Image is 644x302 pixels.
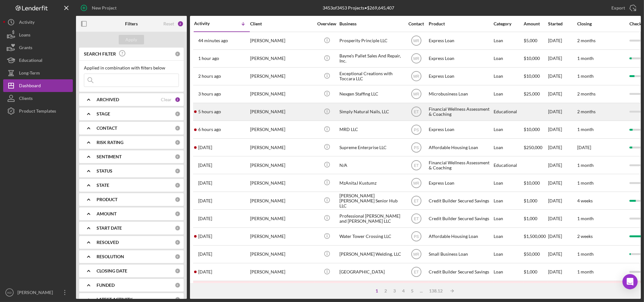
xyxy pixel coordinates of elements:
[198,234,212,239] time: 2025-08-26 15:37
[429,281,492,298] div: Microbusiness Loan
[175,140,180,145] div: 0
[19,41,32,56] div: Grants
[339,210,403,227] div: Professional [PERSON_NAME] and [PERSON_NAME] LLC
[250,157,313,174] div: [PERSON_NAME]
[577,109,596,114] time: 2 months
[494,139,523,156] div: Loan
[3,41,73,54] button: Grants
[339,68,403,85] div: Exceptional Creations with Toccara LLC
[429,86,492,102] div: Microbusiness Loan
[97,168,112,174] b: STATUS
[577,180,594,186] time: 1 month
[3,16,73,29] button: Activity
[3,54,73,67] button: Educational
[339,264,403,280] div: [GEOGRAPHIC_DATA]
[494,192,523,209] div: Loan
[198,56,219,61] time: 2025-08-28 20:08
[524,210,547,227] div: $1,000
[198,181,212,186] time: 2025-08-27 01:09
[250,103,313,120] div: [PERSON_NAME]
[548,157,577,174] div: [DATE]
[339,281,403,298] div: MRD LLC
[524,192,547,209] div: $1,000
[413,252,419,257] text: MR
[524,32,547,49] div: $5,000
[250,86,313,102] div: [PERSON_NAME]
[97,126,117,131] b: CONTACT
[119,35,144,44] button: Apply
[524,139,547,156] div: $250,000
[198,145,212,150] time: 2025-08-27 16:57
[84,51,116,56] b: SEARCH FILTER
[3,286,73,299] button: KD[PERSON_NAME]
[3,79,73,92] button: Dashboard
[548,86,577,102] div: [DATE]
[494,246,523,263] div: Loan
[524,264,547,280] div: $1,000
[250,281,313,298] div: [PERSON_NAME]
[577,21,625,26] div: Closing
[429,192,492,209] div: Credit Builder Secured Savings
[399,288,408,293] div: 4
[413,56,419,61] text: MR
[175,282,180,288] div: 0
[577,38,596,43] time: 2 months
[175,254,180,259] div: 0
[97,97,119,102] b: ARCHIVED
[97,197,117,202] b: PRODUCT
[577,91,596,96] time: 2 months
[524,21,547,26] div: Amount
[19,79,41,94] div: Dashboard
[250,174,313,191] div: [PERSON_NAME]
[548,121,577,138] div: [DATE]
[577,145,591,150] time: [DATE]
[250,68,313,85] div: [PERSON_NAME]
[198,38,228,43] time: 2025-08-28 20:26
[429,174,492,191] div: Express Loan
[524,228,547,245] div: $1,500,000
[339,50,403,67] div: Bayne's Pallet Sales And Repair, Inc.
[97,211,117,216] b: AMOUNT
[429,21,492,26] div: Product
[524,121,547,138] div: $10,000
[429,264,492,280] div: Credit Builder Secured Savings
[198,252,212,257] time: 2025-08-26 15:20
[3,92,73,105] button: Clients
[577,216,594,221] time: 1 month
[548,174,577,191] div: [DATE]
[605,2,641,14] button: Export
[429,121,492,138] div: Express Loan
[577,233,593,239] time: 2 weeks
[198,127,221,132] time: 2025-08-28 15:24
[3,67,73,79] button: Long-Term
[611,2,625,14] div: Export
[198,198,212,203] time: 2025-08-26 20:47
[339,121,403,138] div: MRD LLC
[198,91,221,96] time: 2025-08-28 17:59
[125,21,138,26] b: Filters
[19,54,42,68] div: Educational
[548,192,577,209] div: [DATE]
[76,2,123,14] button: New Project
[381,288,390,293] div: 2
[198,74,221,79] time: 2025-08-28 18:46
[429,32,492,49] div: Express Loan
[97,254,124,259] b: RESOLUTION
[250,210,313,227] div: [PERSON_NAME]
[622,274,638,289] div: Open Intercom Messenger
[339,192,403,209] div: [PERSON_NAME] [PERSON_NAME] Senior Hub LLC
[97,226,122,231] b: START DATE
[577,73,594,79] time: 1 month
[429,139,492,156] div: Affordable Housing Loan
[414,110,419,114] text: ET
[175,182,180,188] div: 0
[548,103,577,120] div: [DATE]
[250,139,313,156] div: [PERSON_NAME]
[19,105,56,119] div: Product Templates
[390,288,399,293] div: 3
[524,68,547,85] div: $10,000
[429,210,492,227] div: Credit Builder Secured Savings
[414,199,419,203] text: ET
